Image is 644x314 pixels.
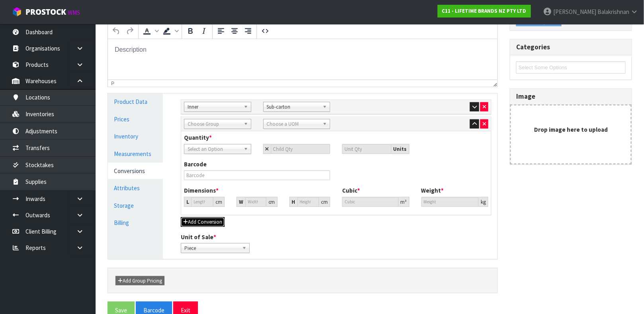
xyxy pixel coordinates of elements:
input: Barcode [184,170,330,180]
strong: Drop image here to upload [534,126,608,133]
button: Align left [214,24,228,38]
input: Length [191,197,213,207]
span: [PERSON_NAME] [553,8,596,16]
a: Storage [108,197,163,214]
button: Redo [123,24,137,38]
span: Balakrishnan [597,8,629,16]
div: p [111,81,114,86]
label: Barcode [184,160,207,168]
button: Undo [110,24,123,38]
div: cm [319,197,330,207]
input: Weight [421,197,479,207]
strong: H [292,199,296,205]
a: Inventory [108,128,163,144]
div: Background color [160,24,180,38]
div: Resize [491,80,498,87]
input: Height [298,197,319,207]
input: Cubic [342,197,399,207]
div: Text color [140,24,160,38]
input: Unit Qty [342,144,391,154]
a: Conversions [108,163,163,179]
strong: W [239,199,243,205]
button: Add Group Pricing [115,276,164,286]
button: Align right [241,24,255,38]
input: Child Qty [271,144,331,154]
span: Choose Group [188,119,241,129]
small: WMS [68,9,80,16]
div: cm [266,197,278,207]
div: kg [479,197,488,207]
a: C11 - LIFETIME BRANDS NZ PTY LTD [438,5,531,18]
label: Quantity [184,133,212,142]
span: Piece [184,244,239,253]
a: Prices [108,111,163,127]
strong: C11 - LIFETIME BRANDS NZ PTY LTD [442,8,527,14]
span: Select an Option [188,144,241,154]
input: Width [245,197,266,207]
a: Billing [108,215,163,231]
button: Source code [258,24,272,38]
label: Weight [421,186,444,195]
span: Inner [188,102,241,112]
label: Unit of Sale [181,233,216,241]
strong: L [186,199,189,205]
iframe: Rich Text Area. Press ALT-0 for help. [108,39,497,80]
h3: Image [516,93,626,100]
img: cube-alt.png [12,7,22,17]
span: ProStock [25,7,66,17]
label: Cubic [342,186,360,195]
button: Italic [197,24,211,38]
span: Sub-carton [267,102,320,112]
div: cm [213,197,225,207]
button: Add Conversion [181,217,225,227]
a: Product Data [108,94,163,110]
label: Dimensions [184,186,219,195]
button: Bold [184,24,197,38]
a: Attributes [108,180,163,196]
h3: Categories [516,43,626,51]
a: Measurements [108,146,163,162]
div: m³ [399,197,409,207]
span: Choose a UOM [267,119,320,129]
strong: Units [393,146,407,152]
button: Align center [228,24,241,38]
